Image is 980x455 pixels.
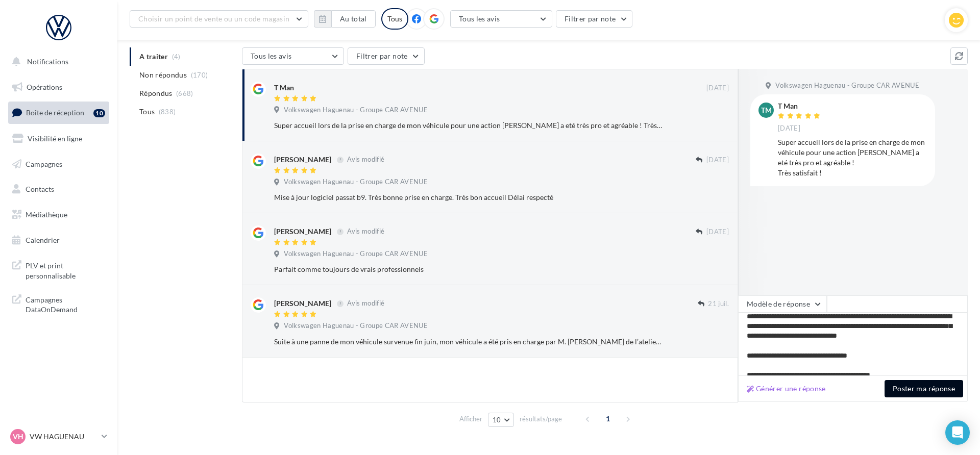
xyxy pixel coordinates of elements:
a: Opérations [6,77,111,98]
button: Notifications [6,51,107,72]
span: Avis modifié [347,227,384,236]
div: T Man [778,103,823,110]
span: Tous les avis [459,14,500,23]
span: Volkswagen Haguenau - Groupe CAR AVENUE [775,81,919,90]
button: Tous les avis [450,10,552,28]
span: Médiathèque [26,210,67,219]
button: Modèle de réponse [738,295,827,313]
a: Visibilité en ligne [6,128,111,149]
div: Tous [381,8,408,30]
span: Volkswagen Haguenau - Groupe CAR AVENUE [284,321,428,331]
span: [DATE] [706,84,729,93]
div: 10 [93,109,105,117]
a: PLV et print personnalisable [6,255,111,285]
span: Afficher [459,414,482,424]
div: Super accueil lors de la prise en charge de mon véhicule pour une action [PERSON_NAME] a eté très... [274,120,663,131]
span: (668) [176,89,193,97]
a: Boîte de réception10 [6,102,111,123]
span: Tous [139,107,155,117]
button: Générer une réponse [743,383,830,395]
span: Opérations [27,83,62,91]
span: Avis modifié [347,156,384,164]
div: T Man [274,83,294,93]
span: 10 [493,416,501,424]
span: Campagnes [26,159,62,168]
span: Choisir un point de vente ou un code magasin [138,14,289,23]
span: Répondus [139,88,173,98]
span: Avis modifié [347,299,384,308]
div: [PERSON_NAME] [274,226,331,237]
span: Notifications [27,57,68,66]
span: Non répondus [139,70,187,80]
span: (838) [159,108,176,116]
a: Calendrier [6,230,111,251]
span: [DATE] [706,227,729,237]
span: PLV et print personnalisable [26,259,105,281]
span: résultats/page [520,414,562,424]
p: VW HAGUENAU [30,432,97,442]
span: [DATE] [778,124,800,133]
div: Super accueil lors de la prise en charge de mon véhicule pour une action [PERSON_NAME] a eté très... [778,137,927,178]
button: Filtrer par note [348,47,425,65]
span: Boîte de réception [26,108,84,117]
button: Au total [331,10,376,28]
button: Au total [314,10,376,28]
span: TM [761,105,772,115]
a: VH VW HAGUENAU [8,427,109,446]
span: Campagnes DataOnDemand [26,293,105,315]
span: Volkswagen Haguenau - Groupe CAR AVENUE [284,178,428,187]
span: Visibilité en ligne [28,134,82,143]
button: Tous les avis [242,47,344,65]
span: Volkswagen Haguenau - Groupe CAR AVENUE [284,249,428,259]
span: 1 [600,411,616,427]
span: VH [13,432,23,442]
span: [DATE] [706,156,729,165]
button: 10 [488,413,514,427]
a: Médiathèque [6,204,111,225]
div: Open Intercom Messenger [945,420,970,445]
a: Contacts [6,179,111,200]
div: Suite à une panne de mon véhicule survenue fin juin, mon véhicule a été pris en charge par M. [PE... [274,337,663,347]
a: Campagnes [6,154,111,175]
span: Contacts [26,185,54,193]
div: [PERSON_NAME] [274,298,331,309]
span: 21 juil. [708,299,729,309]
a: Campagnes DataOnDemand [6,289,111,319]
div: [PERSON_NAME] [274,155,331,165]
span: Calendrier [26,236,60,244]
span: (170) [191,71,208,79]
div: Parfait comme toujours de vrais professionnels [274,264,663,274]
button: Poster ma réponse [885,380,963,397]
div: Mise à jour logiciel passat b9. Très bonne prise en charge. Très bon accueil Délai respecté [274,192,663,203]
button: Choisir un point de vente ou un code magasin [130,10,308,28]
span: Tous les avis [251,52,292,60]
button: Filtrer par note [556,10,633,28]
span: Volkswagen Haguenau - Groupe CAR AVENUE [284,106,428,115]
